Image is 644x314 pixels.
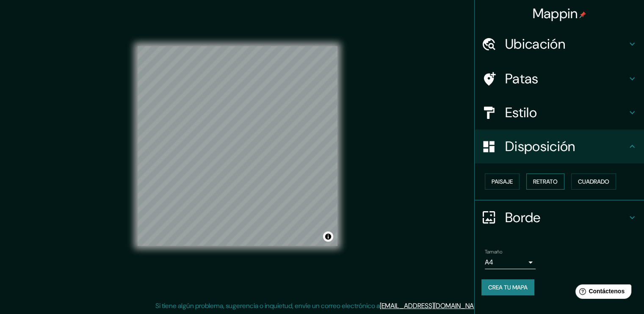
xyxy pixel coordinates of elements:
[569,281,635,305] iframe: Lanzador de widgets de ayuda
[492,178,513,185] font: Paisaje
[505,35,565,53] font: Ubicación
[475,27,644,61] div: Ubicación
[533,5,578,22] font: Mappin
[579,11,586,18] img: pin-icon.png
[155,301,380,310] font: Si tiene algún problema, sugerencia o inquietud, envíe un correo electrónico a
[488,284,528,291] font: Crea tu mapa
[475,96,644,129] div: Estilo
[481,279,534,295] button: Crea tu mapa
[323,231,333,242] button: Activar o desactivar atribución
[526,174,564,190] button: Retrato
[533,178,558,185] font: Retrato
[505,70,539,88] font: Patas
[475,62,644,96] div: Patas
[485,174,520,190] button: Paisaje
[475,201,644,234] div: Borde
[485,248,502,255] font: Tamaño
[505,209,541,226] font: Borde
[485,258,493,267] font: A4
[571,174,616,190] button: Cuadrado
[380,301,484,310] a: [EMAIL_ADDRESS][DOMAIN_NAME]
[138,46,337,246] canvas: Mapa
[485,256,536,269] div: A4
[505,104,537,121] font: Estilo
[578,178,609,185] font: Cuadrado
[505,138,575,155] font: Disposición
[475,129,644,163] div: Disposición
